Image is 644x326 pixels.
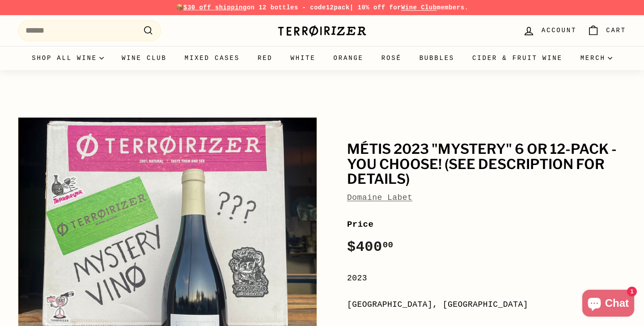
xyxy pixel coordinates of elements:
[582,17,631,44] a: Cart
[183,4,247,11] span: $30 off shipping
[282,46,325,70] a: White
[347,298,626,311] div: [GEOGRAPHIC_DATA], [GEOGRAPHIC_DATA]
[463,46,572,70] a: Cider & Fruit Wine
[326,4,350,11] strong: 12pack
[517,17,582,44] a: Account
[347,272,626,285] div: 2023
[347,239,394,255] span: $400
[572,46,621,70] summary: Merch
[18,3,626,13] p: 📦 on 12 bottles - code | 10% off for members.
[113,46,176,70] a: Wine Club
[411,46,463,70] a: Bubbles
[325,46,373,70] a: Orange
[347,193,412,202] a: Domaine Labet
[23,46,113,70] summary: Shop all wine
[249,46,282,70] a: Red
[347,142,626,187] h1: Métis 2023 "mystery" 6 or 12-pack - You choose! (see description for details)
[347,218,626,231] label: Price
[176,46,249,70] a: Mixed Cases
[542,25,576,35] span: Account
[383,240,394,250] sup: 00
[373,46,411,70] a: Rosé
[606,25,626,35] span: Cart
[401,4,437,11] a: Wine Club
[580,290,637,319] inbox-online-store-chat: Shopify online store chat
